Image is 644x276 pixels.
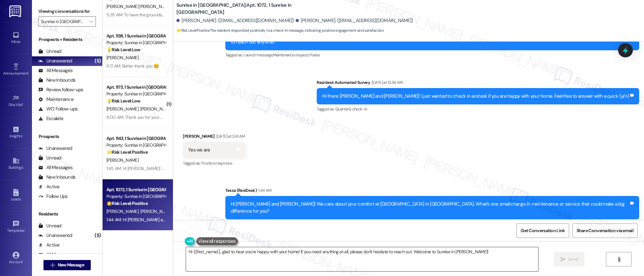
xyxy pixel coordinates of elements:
[572,223,638,238] button: Share Conversation via email
[201,160,232,166] span: Positive response
[335,106,367,112] span: Quarterly check-in
[28,70,29,75] span: •
[516,223,569,238] button: Get Conversation Link
[38,183,60,190] div: Active
[244,52,273,58] span: Launch message ,
[93,56,102,66] div: (5)
[106,217,522,223] div: 1:44 AM: Hi [PERSON_NAME] and [PERSON_NAME]! We care about your comfort at [GEOGRAPHIC_DATA] in [...
[38,242,60,248] div: Active
[106,55,138,61] span: [PERSON_NAME]
[296,17,413,24] div: [PERSON_NAME]. ([EMAIL_ADDRESS][DOMAIN_NAME])
[32,36,102,43] div: Prospects + Residents
[106,12,618,18] div: 5:35 AM: To have the groundskeepers stop blowing all the trash into the patios. Every [DATE] I ne...
[38,96,74,103] div: Maintenance
[225,50,639,60] div: Tagged as:
[176,17,294,24] div: [PERSON_NAME]. ([EMAIL_ADDRESS][DOMAIN_NAME])
[257,187,271,194] div: 1:44 AM
[38,58,72,64] div: Unanswered
[370,79,403,86] div: [DATE] at 12:36 AM
[9,5,22,17] img: ResiDesk Logo
[38,223,61,229] div: Unread
[577,227,633,234] span: Share Conversation via email
[106,208,140,214] span: [PERSON_NAME]
[106,91,166,97] div: Property: Sunrise in [GEOGRAPHIC_DATA]
[106,193,166,200] div: Property: Sunrise in [GEOGRAPHIC_DATA]
[50,263,55,268] i: 
[183,158,245,168] div: Tagged as:
[317,79,639,88] div: Residesk Automated Survey
[3,124,29,141] a: Insights •
[93,231,102,240] div: (5)
[309,52,320,58] span: Praise
[106,142,166,149] div: Property: Sunrise in [GEOGRAPHIC_DATA]
[38,155,61,161] div: Unread
[106,166,480,171] div: 1:45 AM: Hi [PERSON_NAME]! We care about your comfort at [GEOGRAPHIC_DATA] in [GEOGRAPHIC_DATA]. ...
[568,256,578,263] span: Send
[106,39,166,46] div: Property: Sunrise in [GEOGRAPHIC_DATA]
[38,115,63,122] div: Escalate
[617,257,621,262] i: 
[32,211,102,217] div: Residents
[38,67,73,74] div: All Messages
[106,149,148,155] strong: 🌟 Risk Level: Positive
[38,174,75,181] div: New Inbounds
[561,257,565,262] i: 
[3,155,29,173] a: Buildings
[106,63,159,69] div: 6:17 AM: Better thank you 😊
[106,114,482,120] div: 8:00 AM: Thank you for your message. Our offices are currently closed, but we will contact you wh...
[106,4,171,9] span: [PERSON_NAME] [PERSON_NAME]
[38,48,61,55] div: Unread
[38,86,83,93] div: Review follow-ups
[215,133,245,140] div: [DATE] at 2:41 AM
[176,2,304,16] b: Sunrise in [GEOGRAPHIC_DATA]: Apt. 1072, 1 Sunrise in [GEOGRAPHIC_DATA]
[89,19,93,24] i: 
[106,186,166,193] div: Apt. 1072, 1 Sunrise in [GEOGRAPHIC_DATA]
[176,27,384,34] span: : The resident responded positively to a check-in message, indicating positive engagement and sat...
[38,164,73,171] div: All Messages
[554,252,585,266] button: Send
[106,84,166,91] div: Apt. 1173, 1 Sunrise in [GEOGRAPHIC_DATA]
[273,52,309,58] span: Maintenance request ,
[38,77,75,84] div: New Inbounds
[322,93,629,100] div: Hi there [PERSON_NAME] and [PERSON_NAME]! I just wanted to check in and ask if you are happy with...
[3,93,29,110] a: Site Visit •
[231,201,629,215] div: Hi [PERSON_NAME] and [PERSON_NAME]! We care about your comfort at [GEOGRAPHIC_DATA] in [GEOGRAPHI...
[188,147,210,153] div: Yes we are
[43,260,91,270] button: New Message
[106,106,140,112] span: [PERSON_NAME]
[186,247,539,271] textarea: Hi {{first_name}}, glad to hear you're happy with your home! If you need anything at all, please ...
[106,33,166,39] div: Apt. 1138, 1 Sunrise in [GEOGRAPHIC_DATA]
[106,200,148,206] strong: 🌟 Risk Level: Positive
[25,227,26,232] span: •
[38,145,72,152] div: Unanswered
[140,106,172,112] span: [PERSON_NAME]
[38,232,72,239] div: Unanswered
[106,135,166,142] div: Apt. 1143, 1 Sunrise in [GEOGRAPHIC_DATA]
[38,251,73,258] div: All Messages
[3,29,29,47] a: Inbox
[140,208,172,214] span: [PERSON_NAME]
[38,6,96,16] label: Viewing conversations for
[521,227,565,234] span: Get Conversation Link
[176,28,209,33] strong: 🌟 Risk Level: Positive
[183,133,245,142] div: [PERSON_NAME]
[225,219,639,229] div: Tagged as:
[106,157,138,163] span: [PERSON_NAME]
[58,262,84,268] span: New Message
[32,133,102,140] div: Prospects
[106,47,140,53] strong: 💡 Risk Level: Low
[22,133,23,137] span: •
[3,187,29,204] a: Leads
[225,187,639,196] div: Tessa (ResiDesk)
[106,98,140,104] strong: 💡 Risk Level: Low
[3,218,29,236] a: Templates •
[3,250,29,267] a: Account
[23,101,24,106] span: •
[41,16,86,27] input: All communities
[38,106,78,112] div: WO Follow-ups
[317,104,639,114] div: Tagged as:
[38,193,68,200] div: Follow Ups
